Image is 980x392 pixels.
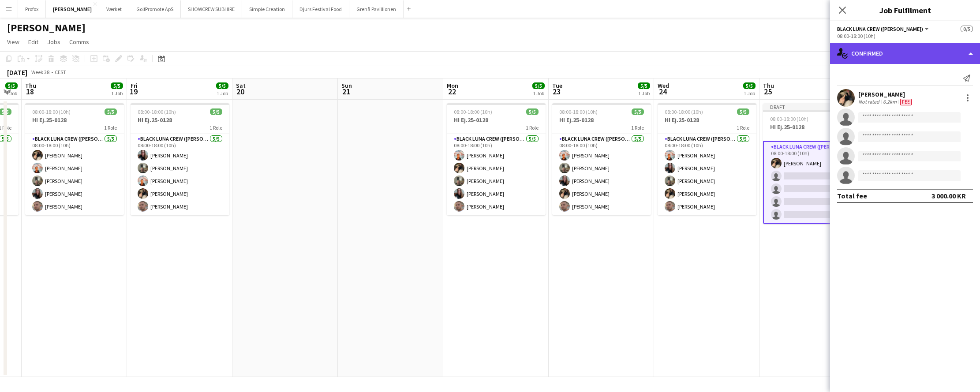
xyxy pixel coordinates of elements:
[447,82,458,90] span: Mon
[181,0,242,18] button: SHOWCREW SUBHIRE
[6,90,17,97] div: 1 Job
[5,82,18,89] span: 5/5
[341,82,352,90] span: Sun
[961,26,973,32] span: 0/5
[24,86,36,97] span: 18
[658,103,756,215] app-job-card: 08:00-18:00 (10h)5/5HI Ej.25-01281 RoleBlack Luna Crew ([PERSON_NAME])5/508:00-18:00 (10h)[PERSON...
[837,191,867,200] div: Total fee
[552,134,651,215] app-card-role: Black Luna Crew ([PERSON_NAME])5/508:00-18:00 (10h)[PERSON_NAME][PERSON_NAME][PERSON_NAME][PERSON...
[129,0,181,18] button: GolfPromote ApS
[29,69,51,75] span: Week 38
[445,86,458,97] span: 22
[25,36,42,48] a: Edit
[129,86,138,97] span: 19
[131,103,229,215] app-job-card: 08:00-18:00 (10h)5/5HI Ej.25-01281 RoleBlack Luna Crew ([PERSON_NAME])5/508:00-18:00 (10h)[PERSON...
[292,0,349,18] button: Djurs Festival Food
[349,0,404,18] button: Grenå Pavillionen
[340,86,352,97] span: 21
[7,68,27,77] div: [DATE]
[25,103,124,215] app-job-card: 08:00-18:00 (10h)5/5HI Ej.25-01281 RoleBlack Luna Crew ([PERSON_NAME])5/508:00-18:00 (10h)[PERSON...
[737,124,749,131] span: 1 Role
[665,108,703,115] span: 08:00-18:00 (10h)
[770,116,808,122] span: 08:00-18:00 (10h)
[552,103,651,215] app-job-card: 08:00-18:00 (10h)5/5HI Ej.25-01281 RoleBlack Luna Crew ([PERSON_NAME])5/508:00-18:00 (10h)[PERSON...
[631,124,644,131] span: 1 Role
[638,82,650,89] span: 5/5
[552,116,651,124] h3: HI Ej.25-0128
[18,0,46,18] button: Profox
[47,38,60,46] span: Jobs
[104,124,117,131] span: 1 Role
[830,43,980,64] div: Confirmed
[210,108,222,115] span: 5/5
[533,90,544,97] div: 1 Job
[454,108,492,115] span: 08:00-18:00 (10h)
[447,134,546,215] app-card-role: Black Luna Crew ([PERSON_NAME])5/508:00-18:00 (10h)[PERSON_NAME][PERSON_NAME][PERSON_NAME][PERSON...
[25,116,124,124] h3: HI Ej.25-0128
[658,134,756,215] app-card-role: Black Luna Crew ([PERSON_NAME])5/508:00-18:00 (10h)[PERSON_NAME][PERSON_NAME][PERSON_NAME][PERSON...
[763,103,862,110] div: Draft
[7,38,19,46] span: View
[526,108,539,115] span: 5/5
[837,26,930,32] button: Black Luna Crew ([PERSON_NAME])
[235,86,246,97] span: 20
[762,86,774,97] span: 25
[881,98,898,105] div: 6.2km
[656,86,669,97] span: 24
[447,103,546,215] app-job-card: 08:00-18:00 (10h)5/5HI Ej.25-01281 RoleBlack Luna Crew ([PERSON_NAME])5/508:00-18:00 (10h)[PERSON...
[4,36,23,48] a: View
[46,0,99,18] button: [PERSON_NAME]
[532,82,545,89] span: 5/5
[44,36,64,48] a: Jobs
[763,103,862,224] app-job-card: Draft08:00-18:00 (10h)1/5HI Ej.25-01281 RoleBlack Luna Crew ([PERSON_NAME])1/508:00-18:00 (10h)[P...
[552,82,562,90] span: Tue
[551,86,562,97] span: 23
[526,124,539,131] span: 1 Role
[858,98,881,105] div: Not rated
[236,82,246,90] span: Sat
[638,90,650,97] div: 1 Job
[216,82,228,89] span: 5/5
[763,123,862,131] h3: HI Ej.25-0128
[931,191,966,200] div: 3 000.00 KR
[763,141,862,224] app-card-role: Black Luna Crew ([PERSON_NAME])1/508:00-18:00 (10h)[PERSON_NAME]
[858,90,913,98] div: [PERSON_NAME]
[763,82,774,90] span: Thu
[25,134,124,215] app-card-role: Black Luna Crew ([PERSON_NAME])5/508:00-18:00 (10h)[PERSON_NAME][PERSON_NAME][PERSON_NAME][PERSON...
[25,82,36,90] span: Thu
[32,108,71,115] span: 08:00-18:00 (10h)
[217,90,228,97] div: 1 Job
[131,116,229,124] h3: HI Ej.25-0128
[242,0,292,18] button: Simple Creation
[55,69,66,75] div: CEST
[111,82,123,89] span: 5/5
[69,38,89,46] span: Comms
[138,108,176,115] span: 08:00-18:00 (10h)
[658,82,669,90] span: Wed
[131,134,229,215] app-card-role: Black Luna Crew ([PERSON_NAME])5/508:00-18:00 (10h)[PERSON_NAME][PERSON_NAME][PERSON_NAME][PERSON...
[131,82,138,90] span: Fri
[737,108,749,115] span: 5/5
[830,4,980,16] h3: Job Fulfilment
[7,21,86,34] h1: [PERSON_NAME]
[837,26,923,32] span: Black Luna Crew (Danny)
[900,99,912,105] span: Fee
[28,38,38,46] span: Edit
[658,116,756,124] h3: HI Ej.25-0128
[66,36,93,48] a: Comms
[99,0,129,18] button: Værket
[111,90,123,97] div: 1 Job
[837,33,973,39] div: 08:00-18:00 (10h)
[447,116,546,124] h3: HI Ej.25-0128
[744,90,755,97] div: 1 Job
[898,98,913,105] div: Crew has different fees then in role
[559,108,598,115] span: 08:00-18:00 (10h)
[209,124,222,131] span: 1 Role
[105,108,117,115] span: 5/5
